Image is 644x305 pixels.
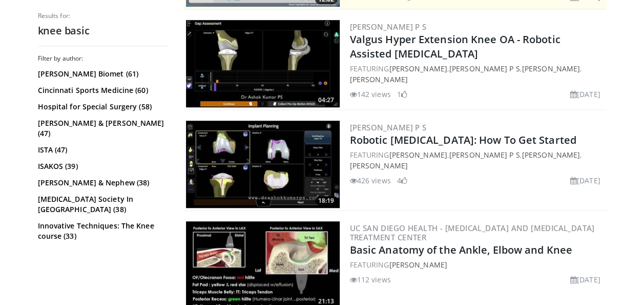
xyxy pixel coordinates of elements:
[522,64,580,73] a: [PERSON_NAME]
[350,175,391,186] li: 426 views
[186,20,340,107] a: 04:27
[186,121,340,208] a: 18:19
[38,69,166,79] a: [PERSON_NAME] Biomet (61)
[38,145,166,155] a: ISTA (47)
[350,223,595,242] a: UC San Diego Health - [MEDICAL_DATA] and [MEDICAL_DATA] Treatment Center
[389,150,447,160] a: [PERSON_NAME]
[397,175,407,186] li: 4
[522,150,580,160] a: [PERSON_NAME]
[350,63,605,85] div: FEATURING , , ,
[397,89,407,100] li: 1
[350,122,427,132] a: [PERSON_NAME] P S
[315,196,337,205] span: 18:19
[350,149,605,171] div: FEATURING , , ,
[38,54,169,63] h3: Filter by author:
[38,194,166,215] a: [MEDICAL_DATA] Society In [GEOGRAPHIC_DATA] (38)
[570,274,600,285] li: [DATE]
[389,64,447,73] a: [PERSON_NAME]
[449,150,520,160] a: [PERSON_NAME] P S
[350,32,560,61] a: Valgus Hyper Extension Knee OA - Robotic Assisted [MEDICAL_DATA]
[38,85,166,96] a: Cincinnati Sports Medicine (60)
[315,96,337,105] span: 04:27
[38,118,166,139] a: [PERSON_NAME] & [PERSON_NAME] (47)
[570,175,600,186] li: [DATE]
[350,259,605,270] div: FEATURING
[570,89,600,100] li: [DATE]
[186,20,340,107] img: 2361a525-e71d-4d5b-a769-c1365c92593e.300x170_q85_crop-smart_upscale.jpg
[186,121,340,208] img: 1dd8caef-38db-4f53-ae67-e03253006d6d.300x170_q85_crop-smart_upscale.jpg
[350,22,427,32] a: [PERSON_NAME] P S
[350,243,572,257] a: Basic Anatomy of the Ankle, Elbow and Knee
[38,221,166,241] a: Innovative Techniques: The Knee course (33)
[350,161,408,170] a: [PERSON_NAME]
[38,24,169,37] h2: knee basic
[38,102,166,112] a: Hospital for Special Surgery (58)
[350,133,576,147] a: Robotic [MEDICAL_DATA]: How To Get Started
[389,260,447,270] a: [PERSON_NAME]
[38,12,169,20] p: Results for:
[350,74,408,84] a: [PERSON_NAME]
[38,161,166,171] a: ISAKOS (39)
[350,274,391,285] li: 112 views
[38,178,166,188] a: [PERSON_NAME] & Nephew (38)
[350,89,391,100] li: 142 views
[449,64,520,73] a: [PERSON_NAME] P S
